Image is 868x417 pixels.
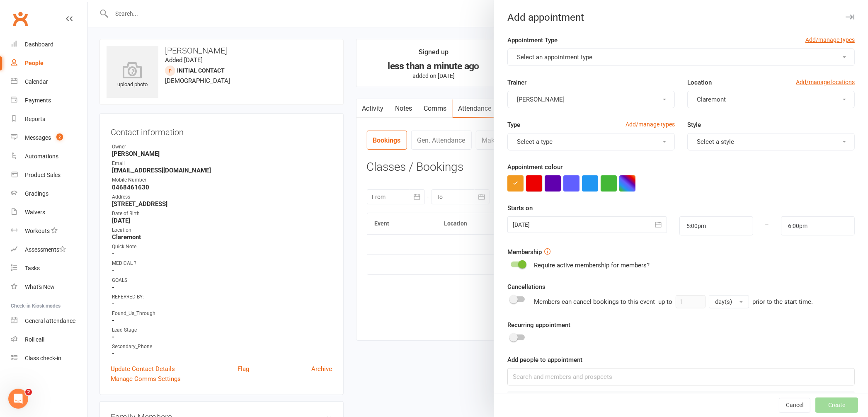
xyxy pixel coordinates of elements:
label: Style [687,120,701,130]
a: Clubworx [10,8,31,29]
div: Messages [25,134,51,141]
a: Roll call [11,330,87,349]
div: Automations [25,153,58,160]
label: Add people to appointment [507,355,582,365]
div: Tasks [25,265,40,272]
div: Workouts [25,228,50,234]
a: Class kiosk mode [11,349,87,368]
button: day(s) [709,295,749,308]
button: Select a type [507,133,675,150]
button: Select an appointment type [507,48,855,66]
button: Cancel [779,398,810,413]
div: Waivers [25,209,45,216]
div: Product Sales [25,172,61,178]
div: Class check-in [25,355,61,361]
div: General attendance [25,318,75,324]
div: Reports [25,116,45,122]
label: Starts on [507,203,533,213]
a: Assessments [11,240,87,259]
span: Select an appointment type [517,53,592,61]
span: Select a style [697,138,734,145]
span: day(s) [715,298,732,305]
label: Appointment colour [507,162,563,172]
span: prior to the start time. [752,298,813,305]
a: Dashboard [11,35,87,54]
a: Automations [11,147,87,166]
div: Dashboard [25,41,53,48]
span: Select a type [517,138,553,145]
a: Workouts [11,222,87,240]
div: Assessments [25,246,66,253]
a: Add/manage types [626,120,675,129]
iframe: Intercom live chat [8,389,28,409]
div: People [25,60,44,66]
div: – [753,216,781,235]
input: Search and members and prospects [507,368,855,385]
a: What's New [11,278,87,296]
a: Gradings [11,184,87,203]
a: Payments [11,91,87,110]
span: Claremont [697,96,726,103]
a: Add/manage locations [796,78,855,87]
button: Claremont [687,91,855,108]
a: People [11,54,87,73]
div: Roll call [25,336,44,343]
label: Appointment Type [507,35,558,45]
a: Product Sales [11,166,87,184]
a: Add/manage types [805,35,855,44]
label: Membership [507,247,542,257]
label: Location [687,78,712,87]
span: 2 [25,389,32,395]
a: Calendar [11,73,87,91]
label: Recurring appointment [507,320,570,330]
div: Add appointment [494,12,868,23]
a: Reports [11,110,87,128]
span: [PERSON_NAME] [517,96,565,103]
label: Cancellations [507,282,546,292]
span: 2 [56,133,63,141]
a: Tasks [11,259,87,278]
a: Messages 2 [11,128,87,147]
div: Gradings [25,190,48,197]
a: General attendance kiosk mode [11,312,87,330]
a: Waivers [11,203,87,222]
div: Members can cancel bookings to this event [534,295,813,308]
div: Payments [25,97,51,104]
button: [PERSON_NAME] [507,91,675,108]
div: Require active membership for members? [534,260,650,270]
label: Type [507,120,520,130]
div: Calendar [25,78,48,85]
label: Trainer [507,78,526,87]
div: up to [658,295,749,308]
button: Select a style [687,133,855,150]
div: What's New [25,284,55,290]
